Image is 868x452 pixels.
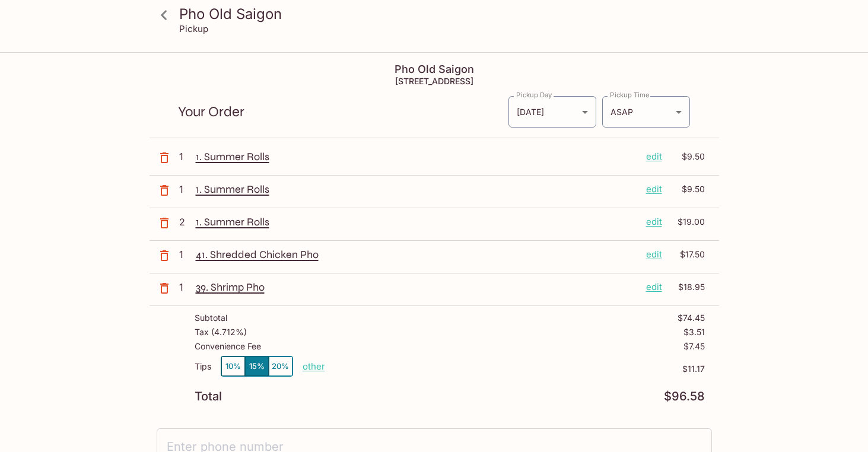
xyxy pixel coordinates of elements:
p: 1 [179,281,191,294]
p: $9.50 [669,150,705,163]
div: [DATE] [508,96,596,128]
button: 15% [245,356,269,376]
p: 1 [179,248,191,261]
p: $96.58 [664,391,705,402]
p: 1 [179,150,191,163]
label: Pickup Day [516,90,552,100]
p: Subtotal [195,313,227,323]
button: 10% [221,356,245,376]
p: Pickup [179,23,208,34]
label: Pickup Time [610,90,650,100]
div: ASAP [602,96,690,128]
p: $11.17 [325,364,705,374]
button: other [303,361,325,372]
p: $7.45 [683,342,705,351]
h3: Pho Old Saigon [179,5,710,23]
h5: [STREET_ADDRESS] [150,76,719,86]
p: $3.51 [683,327,705,337]
p: Tax ( 4.712% ) [195,327,247,337]
p: 39. Shrimp Pho [196,281,637,294]
p: 1. Summer Rolls [196,215,637,228]
p: $9.50 [669,183,705,196]
p: edit [646,248,662,261]
p: edit [646,215,662,228]
p: Convenience Fee [195,342,261,351]
p: $19.00 [669,215,705,228]
p: edit [646,150,662,163]
p: 1. Summer Rolls [196,183,637,196]
p: 1. Summer Rolls [196,150,637,163]
p: edit [646,281,662,294]
p: $74.45 [678,313,705,323]
button: 20% [269,356,292,376]
p: $18.95 [669,281,705,294]
p: $17.50 [669,248,705,261]
p: Your Order [178,106,508,117]
h4: Pho Old Saigon [150,63,719,76]
p: Total [195,391,222,402]
p: 2 [179,215,191,228]
p: 41. Shredded Chicken Pho [196,248,637,261]
p: Tips [195,362,211,371]
p: edit [646,183,662,196]
p: 1 [179,183,191,196]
